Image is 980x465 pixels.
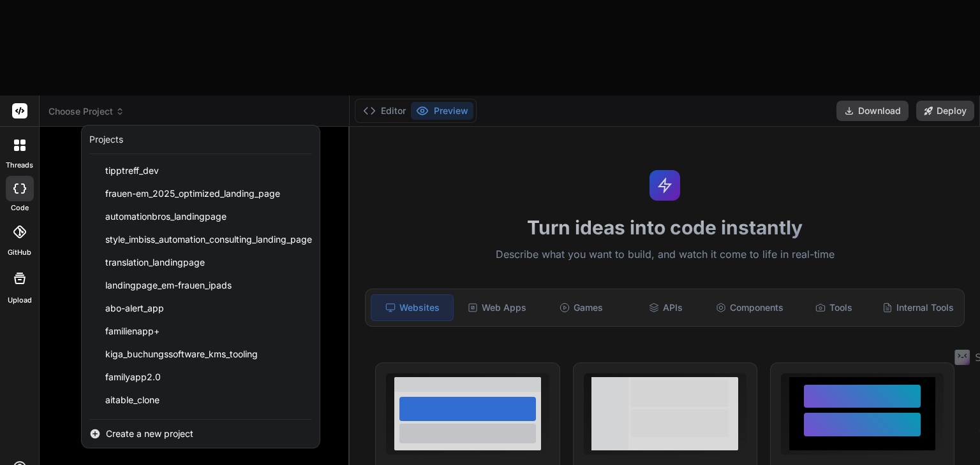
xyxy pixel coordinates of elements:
[105,348,258,361] span: kiga_buchungssoftware_kms_tooling
[105,325,160,338] span: familienapp+
[11,203,29,213] label: code
[6,160,33,171] label: threads
[105,279,232,292] span: landingpage_em-frauen_ipads
[105,164,159,177] span: tipptreff_dev
[89,133,123,146] div: Projects
[106,427,193,440] span: Create a new project
[105,371,161,383] span: familyapp2.0
[105,256,205,269] span: translation_landingpage
[105,210,226,223] span: automationbros_landingpage
[105,394,160,406] span: aitable_clone
[105,187,280,200] span: frauen-em_2025_optimized_landing_page
[8,295,32,306] label: Upload
[105,302,164,315] span: abo-alert_app
[8,247,31,258] label: GitHub
[105,233,312,246] span: style_imbiss_automation_consulting_landing_page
